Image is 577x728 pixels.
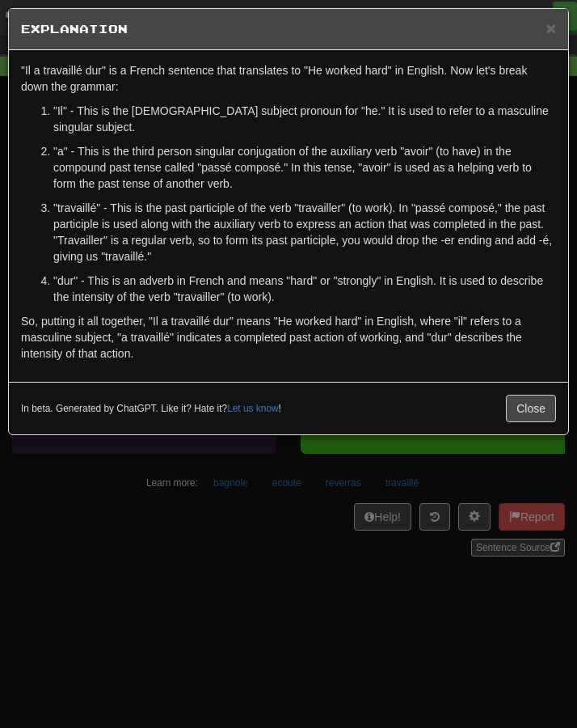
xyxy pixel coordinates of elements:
[546,19,556,36] button: Close
[227,403,278,414] a: Let us know
[53,273,556,305] p: "dur" - This is an adverb in French and means "hard" or "strongly" in English. It is used to desc...
[546,19,556,37] span: ×
[53,143,556,192] p: "a" - This is the third person singular conjugation of the auxiliary verb "avoir" (to have) in th...
[506,395,556,422] button: Close
[21,21,556,37] h5: Explanation
[53,200,556,265] p: "travaillé" - This is the past participle of the verb "travailler" (to work). In "passé composé,"...
[21,62,556,95] p: "Il a travaillé dur" is a French sentence that translates to "He worked hard" in English. Now let...
[21,402,281,416] small: In beta. Generated by ChatGPT. Like it? Hate it? !
[53,103,556,135] p: "Il" - This is the [DEMOGRAPHIC_DATA] subject pronoun for "he." It is used to refer to a masculin...
[21,313,556,362] p: So, putting it all together, "Il a travaillé dur" means "He worked hard" in English, where "il" r...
